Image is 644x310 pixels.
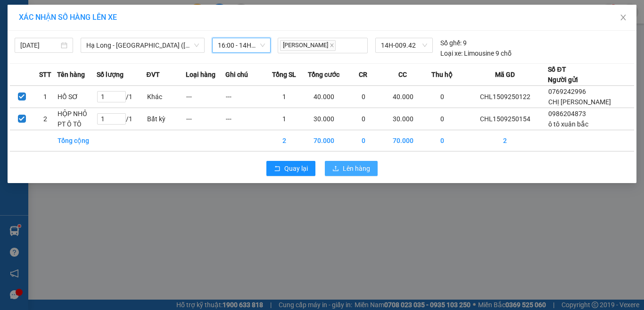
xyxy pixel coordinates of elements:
span: CC [398,69,407,80]
td: 0 [344,86,383,108]
button: rollbackQuay lại [266,161,315,176]
span: Số lượng [97,69,124,80]
td: 1 [265,86,305,108]
span: Tổng SL [272,69,296,80]
td: 30.000 [383,108,423,130]
span: 14H-009.42 [381,38,427,52]
span: down [194,42,199,48]
td: 0 [422,86,462,108]
span: Ghi chú [225,69,248,80]
span: XÁC NHẬN SỐ HÀNG LÊN XE [19,13,117,22]
span: [PERSON_NAME] [280,40,336,51]
span: upload [332,165,339,173]
span: Tổng cước [308,69,339,80]
span: CR [359,69,367,80]
input: 15/09/2025 [20,40,59,50]
span: Số ghế: [440,38,462,48]
td: 2 [33,108,57,130]
span: Mã GD [495,69,515,80]
td: CHL1509250122 [462,86,548,108]
span: 0769242996 [548,88,586,95]
span: Thu hộ [431,69,453,80]
td: 30.000 [304,108,344,130]
div: 9 [440,38,467,48]
span: Loại xe: [440,48,462,59]
span: close [619,14,627,21]
span: Gửi hàng Hạ Long: Hotline: [8,63,91,88]
td: 70.000 [304,130,344,151]
td: 0 [422,108,462,130]
span: STT [39,69,51,80]
button: Close [610,5,636,31]
div: Limousine 9 chỗ [440,48,512,59]
td: 0 [422,130,462,151]
td: 2 [462,130,548,151]
td: --- [225,86,265,108]
td: 0 [344,108,383,130]
span: Loại hàng [186,69,215,80]
td: 40.000 [383,86,423,108]
strong: 024 3236 3236 - [5,36,95,52]
td: 1 [265,108,305,130]
span: rollback [274,165,281,173]
strong: Công ty TNHH Phúc Xuyên [10,5,89,25]
td: CHL1509250154 [462,108,548,130]
td: 2 [265,130,305,151]
span: Gửi hàng [GEOGRAPHIC_DATA]: Hotline: [4,27,95,61]
span: CHỊ [PERSON_NAME] [548,98,611,106]
span: 0986204873 [548,110,586,117]
span: Hạ Long - Hà Nội (Hàng hóa) [86,38,199,52]
button: uploadLên hàng [325,161,378,176]
td: --- [186,86,225,108]
td: 1 [33,86,57,108]
span: ô tô xuân bắc [548,120,588,128]
td: Bất kỳ [147,108,186,130]
td: HỒ SƠ [57,86,97,108]
td: / 1 [97,108,146,130]
span: Quay lại [284,163,308,174]
td: 0 [344,130,383,151]
span: Tên hàng [57,69,85,80]
td: / 1 [97,86,146,108]
strong: 0888 827 827 - 0848 827 827 [20,44,94,61]
td: 70.000 [383,130,423,151]
td: HỘP NHỎ PT Ô TÔ [57,108,97,130]
span: Lên hàng [343,163,370,174]
td: Khác [147,86,186,108]
td: Tổng cộng [57,130,97,151]
td: --- [186,108,225,130]
span: ĐVT [147,69,160,80]
td: --- [225,108,265,130]
span: close [330,43,334,48]
td: 40.000 [304,86,344,108]
span: 16:00 - 14H-009.42 [218,38,265,52]
div: Số ĐT Người gửi [548,64,578,85]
